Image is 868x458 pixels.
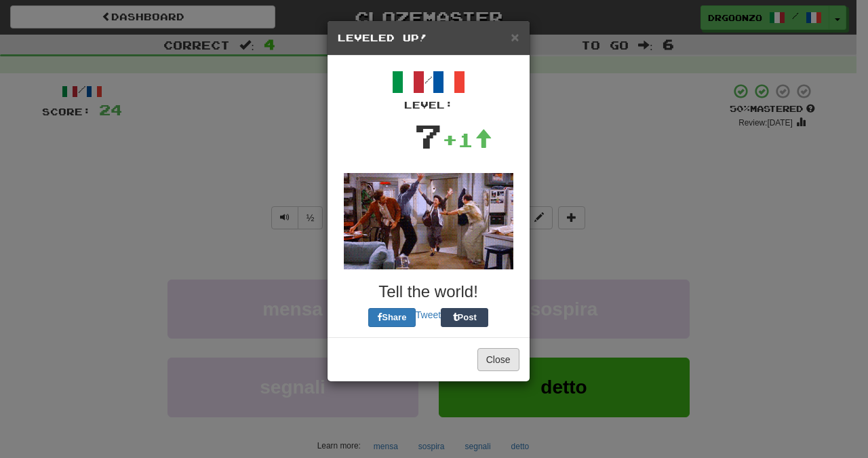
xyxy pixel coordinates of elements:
[441,308,488,327] button: Post
[416,309,441,320] a: Tweet
[442,126,492,153] div: +1
[414,112,442,159] div: 7
[477,348,519,371] button: Close
[338,31,519,45] h5: Leveled Up!
[338,66,519,112] div: /
[338,283,519,301] h3: Tell the world!
[511,30,519,44] button: Close
[344,173,513,269] img: seinfeld-ebe603044fff2fd1d3e1949e7ad7a701fffed037ac3cad15aebc0dce0abf9909.gif
[511,29,519,45] span: ×
[338,98,519,112] div: Level:
[368,308,416,327] button: Share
